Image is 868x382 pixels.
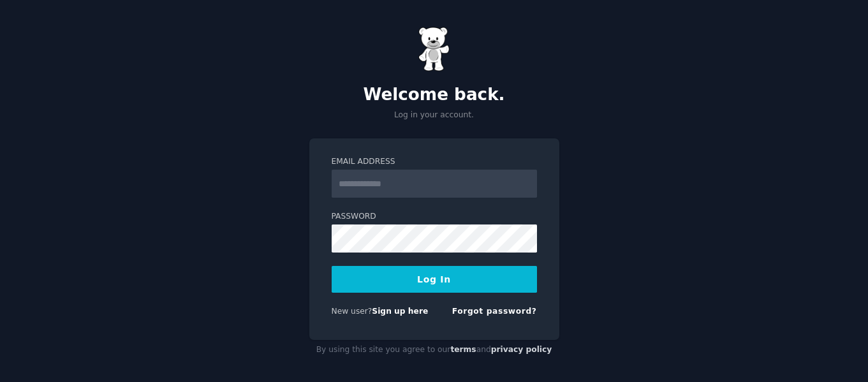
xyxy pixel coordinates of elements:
[309,85,559,105] h2: Welcome back.
[332,211,537,223] label: Password
[332,266,537,293] button: Log In
[450,345,476,354] a: terms
[332,307,372,316] span: New user?
[491,345,552,354] a: privacy policy
[418,27,450,71] img: Gummy Bear
[372,307,428,316] a: Sign up here
[309,110,559,121] p: Log in your account.
[452,307,537,316] a: Forgot password?
[332,156,537,168] label: Email Address
[309,340,559,360] div: By using this site you agree to our and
